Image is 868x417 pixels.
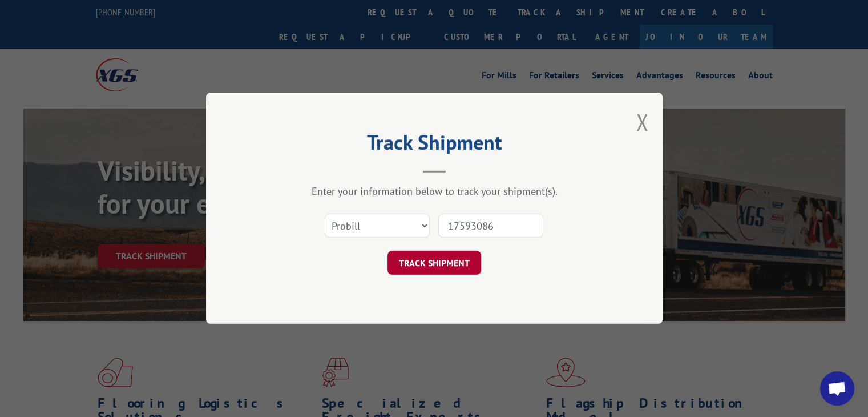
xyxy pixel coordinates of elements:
button: Close modal [636,107,648,137]
div: Enter your information below to track your shipment(s). [263,185,605,198]
input: Number(s) [438,214,543,238]
h2: Track Shipment [263,134,605,156]
button: TRACK SHIPMENT [387,251,481,275]
div: Open chat [820,371,854,406]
